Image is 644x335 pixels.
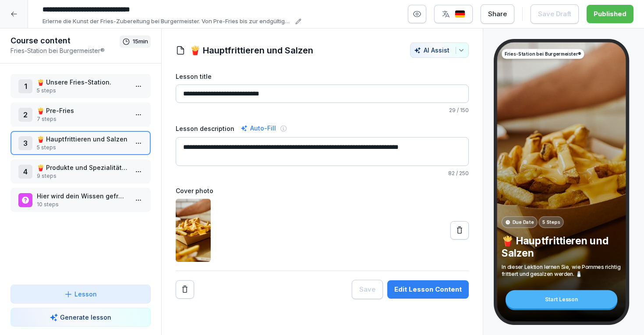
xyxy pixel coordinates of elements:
p: 🍟 Unsere Fries-Station. [37,78,128,87]
button: Published [587,5,633,23]
div: 1🍟 Unsere Fries-Station.5 steps [11,74,151,98]
label: Lesson description [176,124,234,133]
button: Lesson [11,285,151,303]
button: Save Draft [531,4,579,24]
div: Hier wird dein Wissen gefragt über die Fries bei Burgermeister®10 steps [11,188,151,212]
div: Start Lesson [505,290,617,309]
p: 🍟 Produkte und Spezialitäten der Fries-Station [37,163,128,172]
p: 9 steps [37,172,128,180]
p: 5 steps [37,87,128,95]
img: rnilby4gx2b3oi8tnk96vxoa.png [176,199,211,262]
button: Share [481,4,514,24]
p: 5 steps [37,144,128,152]
p: 10 steps [37,201,128,208]
div: 2 [18,108,32,122]
img: de.svg [455,10,465,18]
span: 29 [449,107,456,113]
p: Lesson [74,289,97,299]
div: Save [359,285,375,294]
p: Generate lesson [60,313,111,322]
p: 🍟 Hauptfrittieren und Salzen [37,134,128,144]
p: Fries-Station bei Burgermeister® [11,46,120,55]
p: Fries-Station bei Burgermeister® [504,50,581,57]
div: Published [594,9,626,19]
button: Edit Lesson Content [387,280,469,299]
h1: Course content [11,35,120,46]
p: / 250 [176,169,469,177]
button: Save [352,280,383,299]
div: 3🍟 Hauptfrittieren und Salzen5 steps [11,131,151,155]
p: Erlerne die Kunst der Fries-Zubereitung bei Burgermeister. Von Pre-Fries bis zur endgültigen Zube... [42,17,293,26]
div: Share [488,9,507,19]
p: 🍟 Hauptfrittieren und Salzen [501,234,621,259]
p: 🍟 Pre-Fries [37,106,128,115]
button: AI Assist [410,42,469,58]
label: Cover photo [176,186,469,195]
h1: 🍟 Hauptfrittieren und Salzen [190,44,313,57]
button: Remove [176,280,194,299]
div: 4🍟 Produkte und Spezialitäten der Fries-Station9 steps [11,159,151,183]
p: 15 min [133,37,148,46]
label: Lesson title [176,72,469,81]
p: 5 Steps [542,219,559,226]
span: 82 [448,170,455,176]
p: Hier wird dein Wissen gefragt über die Fries bei Burgermeister® [37,191,128,201]
div: Auto-Fill [239,123,278,134]
button: Generate lesson [11,308,151,327]
p: In dieser Lektion lernen Sie, wie Pommes richtig frittiert und gesalzen werden. 🧂 [501,263,621,278]
div: AI Assist [414,46,465,54]
p: 7 steps [37,115,128,123]
div: 3 [18,136,32,150]
div: Save Draft [538,9,571,19]
div: Edit Lesson Content [394,285,462,294]
div: 4 [18,165,32,179]
div: 2🍟 Pre-Fries7 steps [11,102,151,127]
p: Due Date [512,219,534,226]
div: 1 [18,79,32,93]
p: / 150 [176,106,469,114]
